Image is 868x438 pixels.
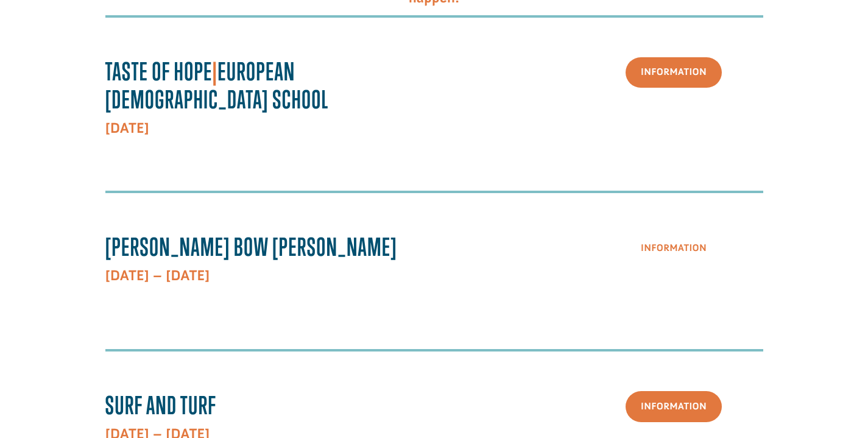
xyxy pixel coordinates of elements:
a: Information [626,391,722,422]
span: [GEOGRAPHIC_DATA] , [GEOGRAPHIC_DATA] [33,38,168,46]
img: US.png [22,38,30,46]
a: Information [626,233,722,264]
strong: Taste Of Hope European [DEMOGRAPHIC_DATA] School [105,57,329,115]
span: [PERSON_NAME] Bow [PERSON_NAME] [105,232,398,261]
div: [PERSON_NAME] donated $50 [22,12,168,37]
a: Information [626,57,722,88]
strong: [DATE] [105,119,149,137]
span: | [213,57,218,86]
img: emoji grinningFace [22,26,32,35]
strong: [DATE] – [DATE] [105,267,210,284]
h3: Surf and Turf [105,391,416,426]
button: Donate [172,19,227,41]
